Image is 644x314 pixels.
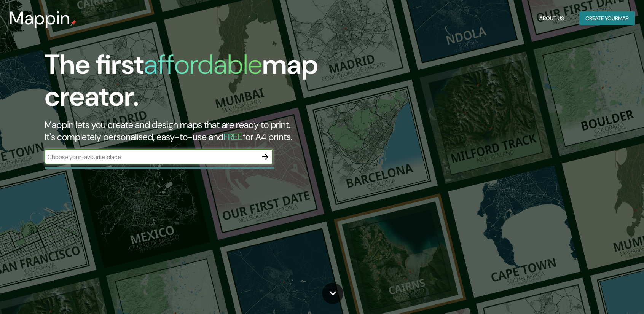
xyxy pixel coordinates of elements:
[144,47,262,82] h1: affordable
[45,49,367,119] h1: The first map creator.
[70,20,77,26] img: mappin-pin
[579,11,635,26] button: Create yourmap
[9,8,70,29] h3: Mappin
[45,153,258,161] input: Choose your favourite place
[223,131,243,143] h5: FREE
[536,11,567,26] button: About Us
[45,119,367,143] h2: Mappin lets you create and design maps that are ready to print. It's completely personalised, eas...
